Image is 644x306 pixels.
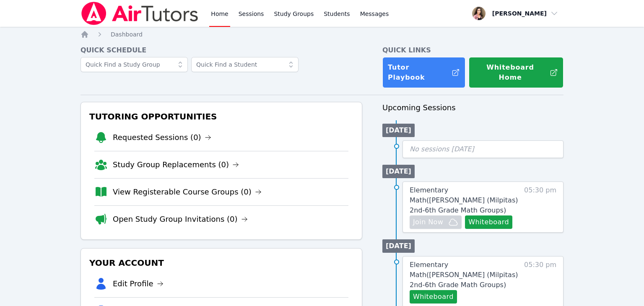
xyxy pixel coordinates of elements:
[113,186,262,198] a: View Registerable Course Groups (0)
[113,278,164,290] a: Edit Profile
[524,260,556,303] span: 05:30 pm
[410,215,462,229] button: Join Now
[410,290,457,303] button: Whiteboard
[469,57,563,88] button: Whiteboard Home
[111,31,143,38] span: Dashboard
[465,215,512,229] button: Whiteboard
[113,159,239,171] a: Study Group Replacements (0)
[80,2,199,25] img: Air Tutors
[360,10,389,18] span: Messages
[382,45,563,55] h4: Quick Links
[410,145,474,153] span: No sessions [DATE]
[410,185,520,215] a: Elementary Math([PERSON_NAME] (Milpitas) 2nd-6th Grade Math Groups)
[88,109,355,124] h3: Tutoring Opportunities
[80,30,563,39] nav: Breadcrumb
[382,165,415,178] li: [DATE]
[410,186,518,214] span: Elementary Math ( [PERSON_NAME] (Milpitas) 2nd-6th Grade Math Groups )
[88,255,355,270] h3: Your Account
[410,260,520,290] a: Elementary Math([PERSON_NAME] (Milpitas) 2nd-6th Grade Math Groups)
[113,132,211,143] a: Requested Sessions (0)
[191,57,299,72] input: Quick Find a Student
[80,45,362,55] h4: Quick Schedule
[80,57,188,72] input: Quick Find a Study Group
[382,102,563,114] h3: Upcoming Sessions
[382,239,415,253] li: [DATE]
[382,124,415,137] li: [DATE]
[410,261,518,289] span: Elementary Math ( [PERSON_NAME] (Milpitas) 2nd-6th Grade Math Groups )
[113,213,248,225] a: Open Study Group Invitations (0)
[382,57,465,88] a: Tutor Playbook
[524,185,556,229] span: 05:30 pm
[413,217,443,227] span: Join Now
[111,30,143,39] a: Dashboard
